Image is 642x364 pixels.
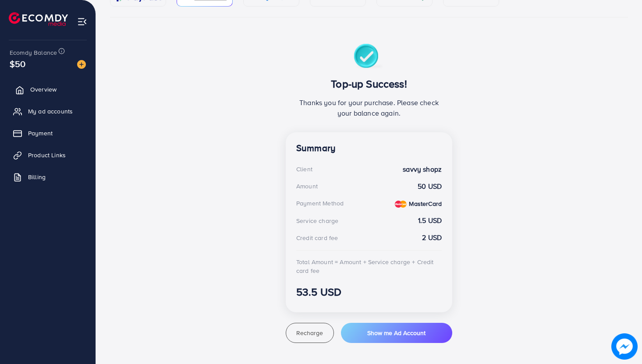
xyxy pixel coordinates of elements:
strong: 2 USD [422,233,442,243]
img: logo [9,12,68,26]
strong: savvy shopz [403,164,442,174]
h3: 53.5 USD [296,286,442,298]
h4: Summary [296,143,442,154]
a: Product Links [7,146,89,164]
div: Amount [296,182,318,191]
a: My ad accounts [7,102,89,120]
span: Ecomdy Balance [10,48,57,57]
a: Billing [7,168,89,186]
a: Payment [7,124,89,142]
div: Payment Method [296,199,344,208]
img: image [77,60,86,69]
strong: MasterCard [409,199,442,208]
a: Overview [7,81,89,98]
p: Thanks you for your purchase. Please check your balance again. [296,97,442,118]
span: My ad accounts [28,107,73,116]
strong: 1.5 USD [418,216,442,226]
span: $50 [7,54,28,74]
div: Client [296,165,312,173]
h3: Top-up Success! [296,78,442,90]
span: Overview [30,85,57,94]
strong: 50 USD [418,181,442,191]
span: Show me Ad Account [367,329,426,337]
img: credit [395,201,407,208]
span: Recharge [296,329,323,337]
div: Total Amount = Amount + Service charge + Credit card fee [296,258,442,276]
img: image [611,333,638,360]
div: Credit card fee [296,233,338,242]
button: Recharge [286,323,334,343]
img: success [354,44,385,71]
button: Show me Ad Account [341,323,452,343]
img: menu [77,17,87,27]
span: Payment [28,129,53,138]
span: Billing [28,173,46,181]
div: Service charge [296,216,338,225]
span: Product Links [28,151,66,159]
